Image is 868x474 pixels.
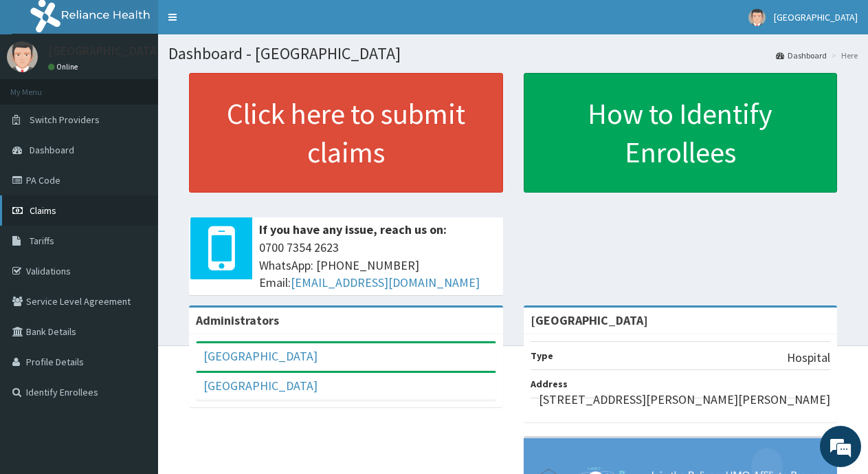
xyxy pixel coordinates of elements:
b: Type [531,349,553,362]
p: Hospital [787,349,830,367]
a: Dashboard [776,50,827,61]
img: User Image [7,41,38,72]
a: [GEOGRAPHIC_DATA] [203,348,318,364]
a: [GEOGRAPHIC_DATA] [203,378,318,394]
span: Switch Providers [30,114,100,126]
a: How to Identify Enrollees [524,73,838,193]
span: 0700 7354 2623 WhatsApp: [PHONE_NUMBER] Email: [259,239,496,292]
a: Click here to submit claims [189,73,503,193]
a: [EMAIL_ADDRESS][DOMAIN_NAME] [291,274,480,290]
b: Address [531,378,568,390]
li: Here [828,50,858,61]
span: [GEOGRAPHIC_DATA] [774,11,858,23]
p: [STREET_ADDRESS][PERSON_NAME][PERSON_NAME] [539,391,830,409]
span: Dashboard [30,144,74,156]
strong: [GEOGRAPHIC_DATA] [531,312,648,328]
b: Administrators [196,312,279,328]
a: Online [48,62,81,72]
span: Tariffs [30,235,54,247]
b: If you have any issue, reach us on: [259,222,447,237]
img: User Image [748,9,766,26]
span: Claims [30,204,56,217]
h1: Dashboard - [GEOGRAPHIC_DATA] [168,45,858,63]
p: [GEOGRAPHIC_DATA] [48,45,162,57]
